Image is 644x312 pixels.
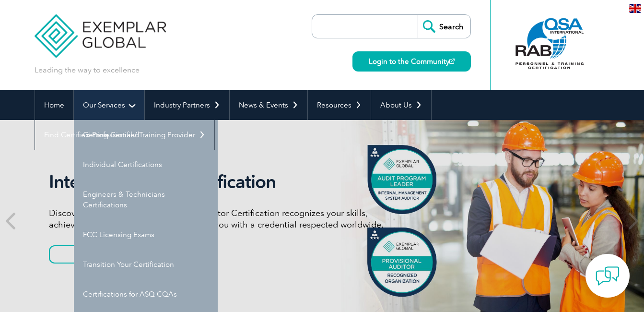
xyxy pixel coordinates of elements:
img: contact-chat.png [596,264,620,288]
input: Search [418,15,470,38]
a: Resources [308,90,371,120]
a: Learn More [49,245,149,264]
a: Transition Your Certification [74,250,218,279]
a: Find Certified Professional / Training Provider [35,120,214,150]
h2: Internal Auditor Certification [49,171,409,193]
p: Discover how our redesigned Internal Auditor Certification recognizes your skills, achievements, ... [49,207,409,230]
img: en [629,4,641,13]
a: Engineers & Technicians Certifications [74,180,218,220]
a: Certifications for ASQ CQAs [74,279,218,309]
a: News & Events [230,90,307,120]
a: Home [35,90,73,120]
a: About Us [371,90,431,120]
p: Leading the way to excellence [35,65,140,75]
img: open_square.png [449,59,455,64]
a: Our Services [74,90,144,120]
a: Industry Partners [145,90,229,120]
a: Login to the Community [352,51,471,72]
a: FCC Licensing Exams [74,220,218,250]
a: Individual Certifications [74,150,218,180]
